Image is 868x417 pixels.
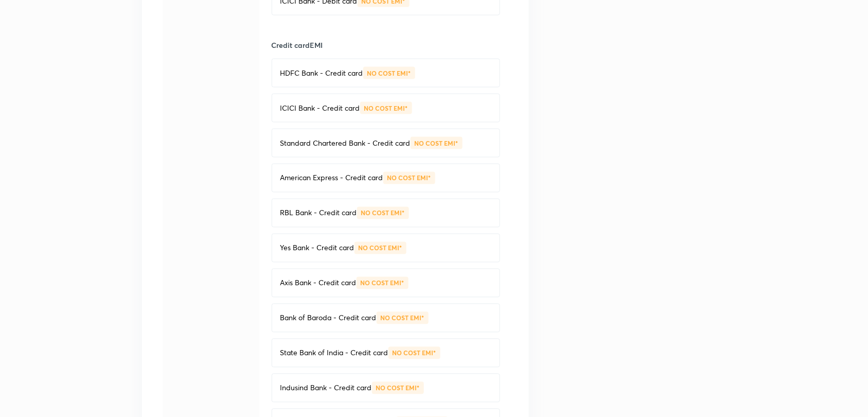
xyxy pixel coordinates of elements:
[364,105,408,111] p: NO COST EMI*
[280,383,372,393] p: Indusind Bank - Credit card
[415,140,458,146] p: NO COST EMI*
[280,68,363,78] p: HDFC Bank - Credit card
[272,40,500,50] h6: Credit card EMI
[280,278,357,288] p: Axis Bank - Credit card
[361,210,405,216] p: NO COST EMI*
[280,348,388,358] p: State Bank of India - Credit card
[387,175,431,181] p: NO COST EMI*
[376,385,420,391] p: NO COST EMI*
[359,245,402,251] p: NO COST EMI*
[280,173,383,183] p: American Express - Credit card
[367,70,411,76] p: NO COST EMI*
[280,243,355,253] p: Yes Bank - Credit card
[381,315,424,321] p: NO COST EMI*
[280,208,357,218] p: RBL Bank - Credit card
[280,103,360,113] p: ICICI Bank - Credit card
[280,313,377,323] p: Bank of Baroda - Credit card
[280,138,411,148] p: Standard Chartered Bank - Credit card
[361,280,404,286] p: NO COST EMI*
[393,350,436,356] p: NO COST EMI*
